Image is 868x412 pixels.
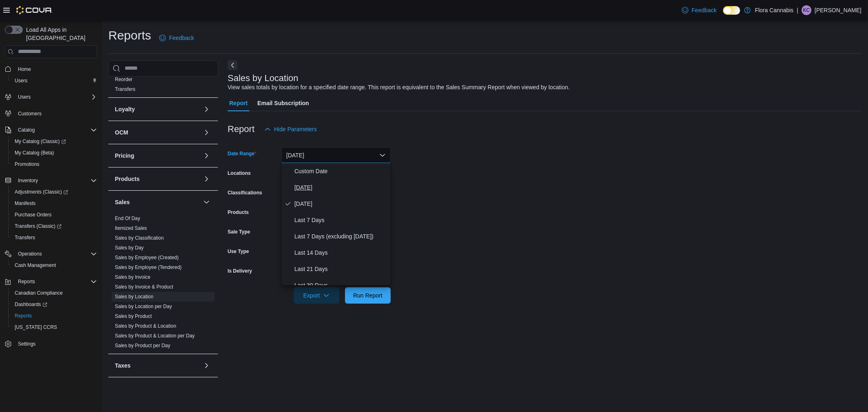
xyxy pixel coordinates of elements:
[299,287,334,304] span: Export
[11,233,97,242] span: Transfers
[15,109,45,119] a: Customers
[15,176,97,185] span: Inventory
[228,73,299,83] h3: Sales by Location
[115,323,176,329] span: Sales by Product & Location
[15,290,63,296] span: Canadian Compliance
[8,299,100,310] a: Dashboards
[802,5,811,15] div: Kelsey Cooper
[228,229,250,235] label: Sale Type
[115,198,130,206] h3: Sales
[8,310,100,322] button: Reports
[228,150,257,157] label: Date Range
[202,151,211,161] button: Pricing
[115,152,200,160] button: Pricing
[115,216,140,221] a: End Of Day
[18,94,31,100] span: Users
[228,209,249,216] label: Products
[202,174,211,184] button: Products
[115,175,200,183] button: Products
[294,248,387,258] span: Last 14 Days
[15,125,97,135] span: Catalog
[115,303,172,310] span: Sales by Location per Day
[15,313,32,319] span: Reports
[115,264,182,270] a: Sales by Employee (Tendered)
[8,159,100,170] button: Promotions
[11,187,97,197] span: Adjustments (Classic)
[2,108,100,119] button: Customers
[679,2,720,18] a: Feedback
[115,225,147,231] a: Itemized Sales
[797,5,798,15] p: |
[294,215,387,225] span: Last 7 Days
[202,128,211,137] button: OCM
[692,6,716,14] span: Feedback
[11,148,57,158] a: My Catalog (Beta)
[108,27,151,44] h1: Reports
[15,176,41,185] button: Inventory
[11,260,59,270] a: Cash Management
[108,214,218,354] div: Sales
[723,6,740,15] input: Dark Mode
[294,183,387,192] span: [DATE]
[8,186,100,198] a: Adjustments (Classic)
[15,108,97,119] span: Customers
[115,343,170,348] a: Sales by Product per Day
[15,212,52,218] span: Purchase Orders
[5,60,97,371] nav: Complex example
[15,324,57,330] span: [US_STATE] CCRS
[115,152,134,160] h3: Pricing
[11,260,97,270] span: Cash Management
[2,276,100,287] button: Reports
[115,245,144,251] a: Sales by Day
[115,128,200,137] button: OCM
[11,300,97,309] span: Dashboards
[11,233,38,242] a: Transfers
[15,161,40,167] span: Promotions
[8,260,100,271] button: Cash Management
[115,105,135,113] h3: Loyalty
[11,187,71,197] a: Adjustments (Classic)
[18,110,42,117] span: Customers
[115,284,173,290] a: Sales by Invoice & Product
[15,125,38,135] button: Catalog
[15,92,34,102] button: Users
[8,147,100,159] button: My Catalog (Beta)
[228,248,249,255] label: Use Type
[15,138,66,145] span: My Catalog (Classic)
[115,264,182,271] span: Sales by Employee (Tendered)
[281,147,391,163] button: [DATE]
[18,127,35,133] span: Catalog
[115,293,154,300] span: Sales by Location
[11,322,97,332] span: Washington CCRS
[115,77,132,82] a: Reorder
[15,277,38,286] button: Reports
[11,300,51,309] a: Dashboards
[274,125,317,133] span: Hide Parameters
[723,15,723,15] span: Dark Mode
[115,304,172,309] a: Sales by Location per Day
[228,268,252,274] label: Is Delivery
[229,95,248,111] span: Report
[11,322,60,332] a: [US_STATE] CCRS
[294,231,387,241] span: Last 7 Days (excluding [DATE])
[115,215,140,222] span: End Of Day
[115,342,170,349] span: Sales by Product per Day
[11,210,55,220] a: Purchase Orders
[228,189,262,196] label: Classifications
[115,128,128,137] h3: OCM
[115,225,147,231] span: Itemized Sales
[228,170,251,176] label: Locations
[2,124,100,136] button: Catalog
[11,198,97,208] span: Manifests
[2,63,100,75] button: Home
[115,235,164,241] span: Sales by Classification
[115,254,179,261] span: Sales by Employee (Created)
[23,26,97,42] span: Load All Apps in [GEOGRAPHIC_DATA]
[8,136,100,147] a: My Catalog (Classic)
[11,221,65,231] a: Transfers (Classic)
[261,121,320,137] button: Hide Parameters
[115,274,150,280] a: Sales by Invoice
[15,339,97,349] span: Settings
[11,159,43,169] a: Promotions
[2,175,100,186] button: Inventory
